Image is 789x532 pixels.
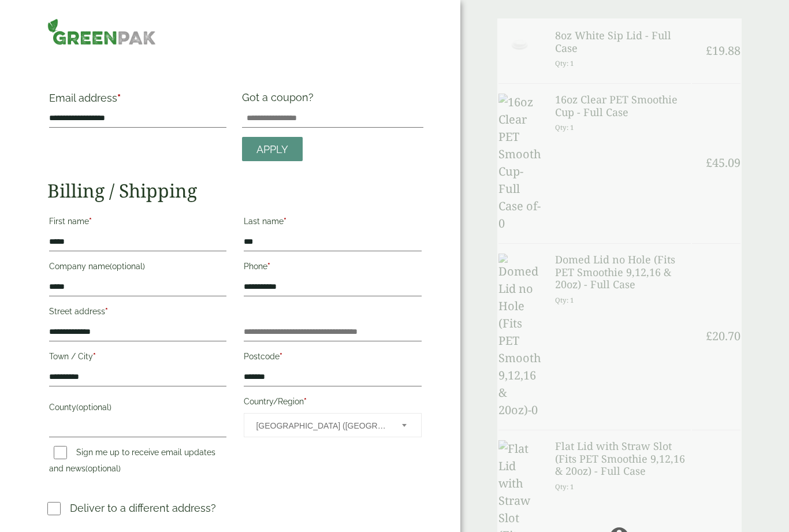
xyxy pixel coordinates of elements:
[267,262,270,271] abbr: required
[47,18,156,45] img: GreenPak Supplies
[242,137,303,162] a: Apply
[242,91,318,109] label: Got a coupon?
[49,303,226,323] label: Street address
[49,213,226,233] label: First name
[256,143,288,156] span: Apply
[110,262,145,271] span: (optional)
[244,393,421,413] label: Country/Region
[85,464,121,473] span: (optional)
[284,217,286,226] abbr: required
[47,180,423,202] h2: Billing / Shipping
[49,348,226,368] label: Town / City
[54,446,67,459] input: Sign me up to receive email updates and news(optional)
[93,352,96,361] abbr: required
[304,397,307,406] abbr: required
[49,258,226,278] label: Company name
[70,500,216,516] p: Deliver to a different address?
[49,93,226,109] label: Email address
[280,352,282,361] abbr: required
[244,348,421,368] label: Postcode
[244,413,421,437] span: Country/Region
[105,307,108,316] abbr: required
[244,213,421,233] label: Last name
[244,258,421,278] label: Phone
[117,92,121,104] abbr: required
[89,217,92,226] abbr: required
[76,403,111,412] span: (optional)
[49,448,215,477] label: Sign me up to receive email updates and news
[256,414,386,438] span: United Kingdom (UK)
[49,399,226,419] label: County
